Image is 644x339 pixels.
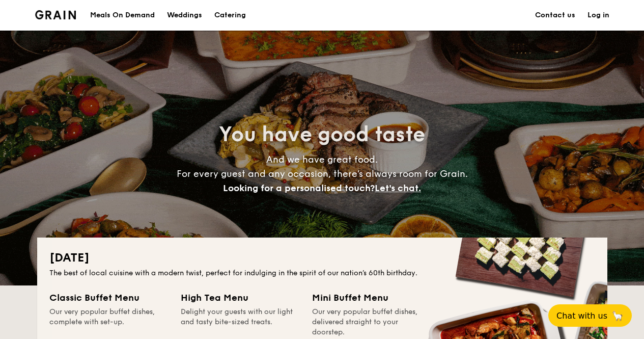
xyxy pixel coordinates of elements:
[49,307,169,337] div: Our very popular buffet dishes, complete with set-up.
[223,182,375,194] span: Looking for a personalised touch?
[548,304,632,327] button: Chat with us🦙
[177,154,468,194] span: And we have great food. For every guest and any occasion, there’s always room for Grain.
[35,10,76,19] img: Grain
[49,291,169,305] div: Classic Buffet Menu
[49,250,595,266] h2: [DATE]
[312,307,431,337] div: Our very popular buffet dishes, delivered straight to your doorstep.
[611,310,624,322] span: 🦙
[49,268,595,278] div: The best of local cuisine with a modern twist, perfect for indulging in the spirit of our nation’...
[556,311,607,321] span: Chat with us
[181,307,300,337] div: Delight your guests with our light and tasty bite-sized treats.
[219,122,425,147] span: You have good taste
[375,182,421,194] span: Let's chat.
[181,291,300,305] div: High Tea Menu
[312,291,431,305] div: Mini Buffet Menu
[35,10,76,19] a: Logotype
